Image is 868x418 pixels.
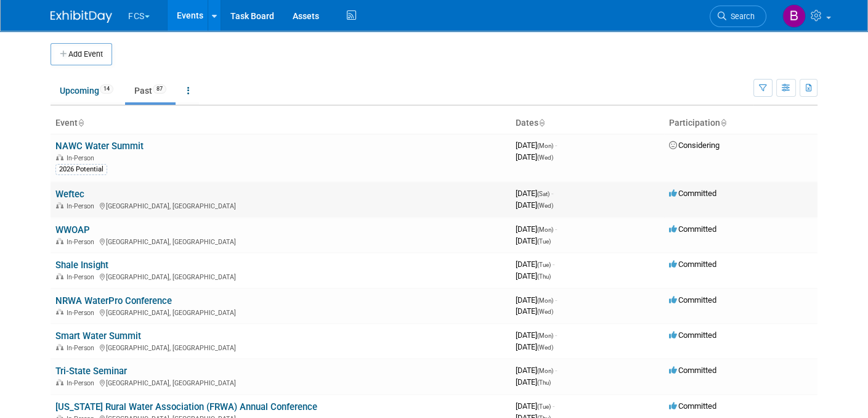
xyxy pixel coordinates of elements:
[537,308,553,315] span: (Wed)
[125,79,176,102] a: Past87
[67,344,98,352] span: In-Person
[55,271,506,281] div: [GEOGRAPHIC_DATA], [GEOGRAPHIC_DATA]
[669,366,716,375] span: Committed
[516,189,553,198] span: [DATE]
[51,113,511,134] th: Event
[516,200,553,210] span: [DATE]
[55,200,506,210] div: [GEOGRAPHIC_DATA], [GEOGRAPHIC_DATA]
[67,379,98,387] span: In-Person
[55,295,172,306] a: NRWA WaterPro Conference
[555,330,557,340] span: -
[67,273,98,281] span: In-Person
[51,79,123,102] a: Upcoming14
[537,344,553,351] span: (Wed)
[537,273,551,280] span: (Thu)
[516,141,557,150] span: [DATE]
[555,224,557,234] span: -
[78,118,84,128] a: Sort by Event Name
[537,261,551,268] span: (Tue)
[516,152,553,162] span: [DATE]
[537,202,553,209] span: (Wed)
[55,224,90,236] a: WWOAP
[537,238,551,245] span: (Tue)
[669,330,716,340] span: Committed
[55,307,506,317] div: [GEOGRAPHIC_DATA], [GEOGRAPHIC_DATA]
[55,236,506,246] div: [GEOGRAPHIC_DATA], [GEOGRAPHIC_DATA]
[55,366,127,377] a: Tri-State Seminar
[537,403,551,410] span: (Tue)
[669,189,716,198] span: Committed
[55,330,141,342] a: Smart Water Summit
[67,309,98,317] span: In-Person
[782,4,806,28] img: Barb DeWyer
[537,154,553,161] span: (Wed)
[55,164,107,175] div: 2026 Potential
[55,141,144,152] a: NAWC Water Summit
[516,306,553,316] span: [DATE]
[56,202,63,208] img: In-Person Event
[537,191,550,197] span: (Sat)
[153,84,166,94] span: 87
[516,260,554,269] span: [DATE]
[555,366,557,375] span: -
[516,271,551,281] span: [DATE]
[537,332,553,339] span: (Mon)
[551,189,553,198] span: -
[56,154,63,160] img: In-Person Event
[726,12,755,21] span: Search
[511,113,664,134] th: Dates
[516,377,551,387] span: [DATE]
[516,236,551,245] span: [DATE]
[55,377,506,387] div: [GEOGRAPHIC_DATA], [GEOGRAPHIC_DATA]
[67,202,98,210] span: In-Person
[669,401,716,411] span: Committed
[669,295,716,305] span: Committed
[710,6,766,27] a: Search
[55,401,317,412] a: [US_STATE] Rural Water Association (FRWA) Annual Conference
[56,309,63,315] img: In-Person Event
[55,260,108,271] a: Shale Insight
[516,401,554,411] span: [DATE]
[516,295,557,305] span: [DATE]
[67,154,98,162] span: In-Person
[516,342,553,351] span: [DATE]
[553,260,554,269] span: -
[537,379,551,386] span: (Thu)
[537,367,553,374] span: (Mon)
[51,10,112,23] img: ExhibitDay
[516,224,557,234] span: [DATE]
[555,141,557,150] span: -
[67,238,98,246] span: In-Person
[516,330,557,340] span: [DATE]
[669,260,716,269] span: Committed
[537,142,553,149] span: (Mon)
[538,118,545,128] a: Sort by Start Date
[56,379,63,385] img: In-Person Event
[720,118,726,128] a: Sort by Participation Type
[537,226,553,233] span: (Mon)
[56,344,63,350] img: In-Person Event
[56,273,63,279] img: In-Person Event
[56,238,63,244] img: In-Person Event
[516,366,557,375] span: [DATE]
[669,224,716,234] span: Committed
[555,295,557,305] span: -
[55,189,84,200] a: Weftec
[553,401,554,411] span: -
[100,84,113,94] span: 14
[669,141,720,150] span: Considering
[51,43,112,65] button: Add Event
[664,113,817,134] th: Participation
[55,342,506,352] div: [GEOGRAPHIC_DATA], [GEOGRAPHIC_DATA]
[537,297,553,304] span: (Mon)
